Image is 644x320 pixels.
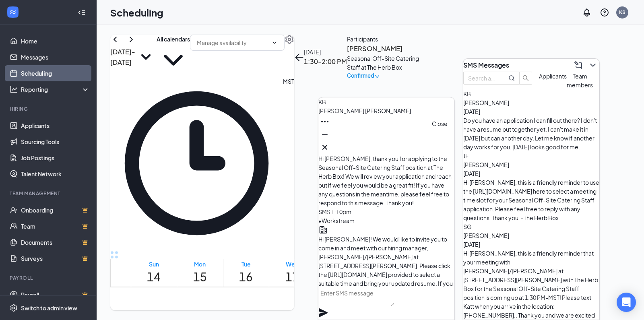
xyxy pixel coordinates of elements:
[10,85,18,93] svg: Analysis
[21,118,90,134] a: Applicants
[318,217,355,224] span: • Workstream
[9,8,17,16] svg: WorkstreamLogo
[600,8,609,17] svg: QuestionInfo
[21,33,90,49] a: Home
[304,56,347,67] h3: 1:30-2:00 PM
[463,89,599,98] div: KB
[463,170,480,177] span: [DATE]
[539,72,567,80] span: Applicants
[110,77,283,250] svg: Clock
[572,59,585,72] button: ComposeMessage
[21,287,90,303] a: PayrollCrown
[519,72,532,85] button: search
[10,304,18,312] svg: Settings
[147,268,161,286] h1: 14
[135,46,157,68] svg: SmallChevronDown
[78,8,86,17] svg: Collapse
[237,259,254,287] a: September 16, 2025
[463,222,599,231] div: SG
[271,39,278,46] svg: ChevronDown
[110,35,120,44] svg: ChevronLeft
[21,304,77,312] div: Switch to admin view
[347,35,431,43] div: Participants
[347,72,374,80] span: Confirmed
[508,75,515,81] svg: MagnifyingGlass
[193,260,207,268] div: Mon
[432,119,448,128] div: Close
[320,142,330,152] svg: Cross
[285,35,294,77] a: Settings
[21,49,90,65] a: Messages
[318,128,331,141] button: Minimize
[239,260,253,268] div: Tue
[21,202,90,218] a: OnboardingCrown
[617,293,636,312] div: Open Intercom Messenger
[582,8,592,17] svg: Notifications
[157,43,190,77] svg: ChevronDown
[586,59,599,72] button: ChevronDown
[318,207,454,216] div: SMS 1:10pm
[374,74,380,79] span: down
[21,250,90,266] a: SurveysCrown
[197,38,268,47] input: Manage availability
[567,72,593,89] span: Team members
[463,116,599,151] div: Do you have an application I can fill out there? I don't have a resume put together yet. I can't ...
[463,161,509,168] span: [PERSON_NAME]
[147,260,161,268] div: Sun
[347,43,431,54] h3: [PERSON_NAME]
[619,9,625,16] div: KS
[318,308,328,318] svg: Plane
[318,155,452,206] span: Hi [PERSON_NAME], thank you for applying to the Seasonal Off-Site Catering Staff position at The ...
[10,190,88,197] div: Team Management
[10,275,88,281] div: Payroll
[574,60,583,70] svg: ComposeMessage
[463,61,509,70] h3: SMS Messages
[318,97,454,106] div: KB
[285,35,294,44] svg: Settings
[126,35,136,44] svg: ChevronRight
[588,60,598,70] svg: ChevronDown
[463,108,480,115] span: [DATE]
[294,52,304,62] svg: ArrowLeft
[318,107,411,114] span: [PERSON_NAME] [PERSON_NAME]
[320,130,330,139] svg: Minimize
[157,35,190,77] button: All calendarsChevronDown
[193,268,207,286] h1: 15
[468,74,497,83] input: Search applicant
[463,178,599,222] div: Hi [PERSON_NAME], this is a friendly reminder to use the [URL][DOMAIN_NAME] here to select a meet...
[284,259,301,287] a: September 17, 2025
[283,77,294,250] span: MST
[294,52,304,62] button: back-button
[463,151,599,160] div: JF
[347,54,431,72] div: Seasonal Off-Site Catering Staff at The Herb Box
[10,105,88,112] div: Hiring
[463,241,480,248] span: [DATE]
[304,47,347,56] div: [DATE]
[21,218,90,234] a: TeamCrown
[145,259,162,287] a: September 14, 2025
[21,65,90,81] a: Scheduling
[21,234,90,250] a: DocumentsCrown
[320,117,330,126] svg: Ellipses
[463,99,509,106] span: [PERSON_NAME]
[318,115,331,128] button: Ellipses
[110,47,135,67] h3: [DATE] - [DATE]
[285,260,299,268] div: Wed
[285,268,299,286] h1: 17
[192,259,208,287] a: September 15, 2025
[21,134,90,150] a: Sourcing Tools
[318,141,331,154] button: Cross
[21,166,90,182] a: Talent Network
[463,232,509,239] span: [PERSON_NAME]
[318,235,453,305] span: Hi [PERSON_NAME]! We would like to invite you to come in and meet with our hiring manager, [PERSO...
[318,225,328,235] svg: Company
[21,150,90,166] a: Job Postings
[239,268,253,286] h1: 16
[520,75,532,81] span: search
[21,85,90,93] div: Reporting
[110,6,163,19] h1: Scheduling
